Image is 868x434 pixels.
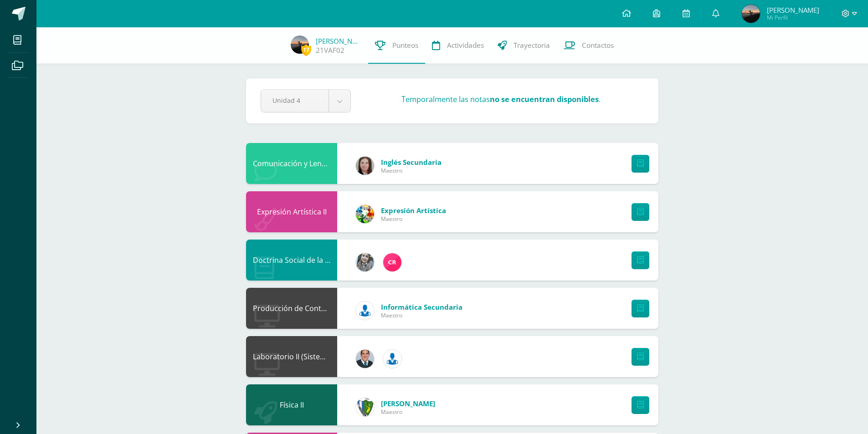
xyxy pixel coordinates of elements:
[381,167,442,174] span: Maestro
[368,27,425,64] a: Punteos
[246,336,337,377] div: Laboratorio II (Sistema Operativo Macintoch)
[381,408,435,416] span: Maestro
[246,384,337,425] div: Física II
[582,41,614,50] span: Contactos
[356,253,374,271] img: cba4c69ace659ae4cf02a5761d9a2473.png
[291,36,309,54] img: adda248ed197d478fb388b66fa81bb8e.png
[383,350,401,368] img: 6ed6846fa57649245178fca9fc9a58dd.png
[425,27,491,64] a: Actividades
[381,206,446,215] span: Expresión Artística
[246,240,337,281] div: Doctrina Social de la Iglesia
[447,41,484,50] span: Actividades
[383,253,401,271] img: 866c3f3dc5f3efb798120d7ad13644d9.png
[490,94,599,104] strong: no se encuentran disponibles
[246,191,337,232] div: Expresión Artística II
[356,205,374,223] img: 159e24a6ecedfdf8f489544946a573f0.png
[356,398,374,416] img: d7d6d148f6dec277cbaab50fee73caa7.png
[381,158,442,167] span: Inglés Secundaria
[356,301,374,320] img: 6ed6846fa57649245178fca9fc9a58dd.png
[381,215,446,223] span: Maestro
[401,94,601,104] h3: Temporalmente las notas .
[316,46,344,55] a: 21VAF02
[316,36,361,46] a: [PERSON_NAME]
[261,90,350,112] a: Unidad 4
[767,14,819,21] span: Mi Perfil
[381,302,462,311] span: Informática Secundaria
[742,5,760,23] img: adda248ed197d478fb388b66fa81bb8e.png
[246,143,337,184] div: Comunicación y Lenguaje L3 Inglés
[491,27,557,64] a: Trayectoria
[301,44,311,56] span: 17
[392,41,418,50] span: Punteos
[381,399,435,408] span: [PERSON_NAME]
[246,288,337,329] div: Producción de Contenidos Digitales
[356,350,374,368] img: 2306758994b507d40baaa54be1d4aa7e.png
[381,311,462,319] span: Maestro
[557,27,621,64] a: Contactos
[514,41,550,50] span: Trayectoria
[767,5,819,15] span: [PERSON_NAME]
[272,90,317,111] span: Unidad 4
[356,157,374,175] img: 8af0450cf43d44e38c4a1497329761f3.png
